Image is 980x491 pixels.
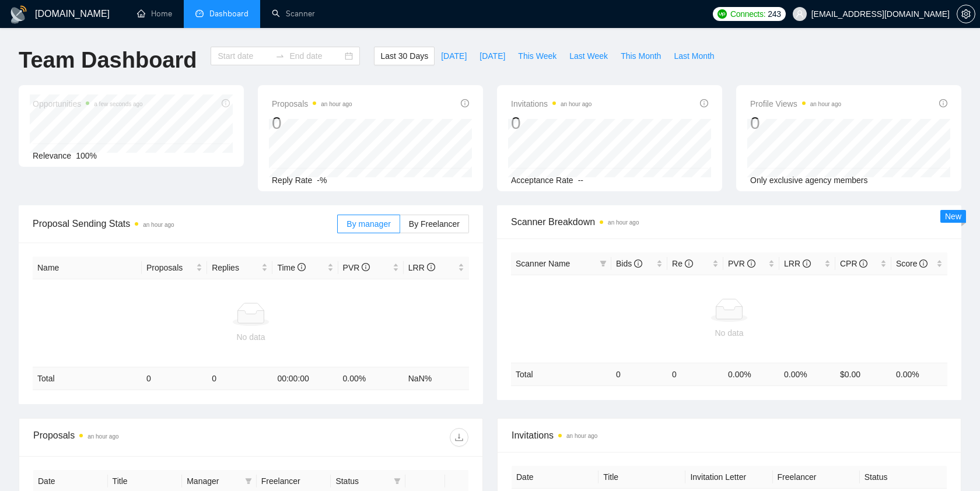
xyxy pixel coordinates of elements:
span: Score [896,259,928,268]
button: Last Week [563,47,614,65]
button: download [450,428,468,447]
td: 0 [207,367,272,390]
span: filter [391,472,403,490]
button: [DATE] [473,47,512,65]
span: Invitations [511,97,591,111]
td: 0 [611,363,667,385]
button: Last Month [667,47,720,65]
span: Only exclusive agency members [750,176,868,185]
span: Replies [212,261,259,274]
span: info-circle [634,259,642,268]
span: Last Month [674,50,714,62]
span: [DATE] [480,50,505,62]
time: an hour ago [87,433,118,440]
time: an hour ago [143,222,174,228]
th: Status [860,466,947,489]
span: filter [243,472,254,490]
span: Acceptance Rate [511,176,573,185]
span: info-circle [461,99,469,107]
span: Last 30 Days [380,50,428,62]
th: Freelancer [773,466,860,489]
div: No data [516,327,943,339]
span: By Freelancer [409,219,460,229]
span: Dashboard [209,9,249,19]
td: 0 [142,367,207,390]
span: Relevance [33,151,71,160]
span: Re [672,259,693,268]
span: info-circle [685,259,693,268]
span: filter [597,255,609,272]
span: Proposal Sending Stats [33,216,337,231]
span: to [275,51,285,61]
span: Connects: [730,8,765,20]
td: 0 [667,363,723,385]
time: an hour ago [810,101,841,107]
span: Profile Views [750,97,841,111]
td: 00:00:00 [272,367,338,390]
span: download [450,433,468,442]
span: 243 [768,8,780,20]
span: info-circle [939,99,947,107]
div: 0 [750,112,841,134]
span: LRR [408,263,435,272]
th: Replies [207,257,272,279]
img: upwork-logo.png [717,9,727,19]
th: Name [33,257,142,279]
button: This Week [512,47,563,65]
a: searchScanner [272,9,315,19]
span: 100% [76,151,97,160]
span: CPR [840,259,867,268]
span: Bids [616,259,642,268]
td: 0.00 % [723,363,779,385]
div: No data [37,331,464,343]
time: an hour ago [561,101,591,107]
span: Scanner Breakdown [511,215,947,229]
span: Scanner Name [516,259,570,268]
span: Proposals [146,261,194,274]
span: -- [578,176,583,185]
span: Manager [187,475,240,488]
td: Total [33,367,142,390]
button: Last 30 Days [374,47,435,65]
a: homeHome [137,9,172,19]
span: filter [394,478,401,485]
span: info-circle [747,259,755,268]
span: setting [957,9,975,19]
span: By manager [346,219,390,229]
time: an hour ago [321,101,352,107]
span: PVR [343,263,370,272]
a: setting [957,9,975,19]
h1: Team Dashboard [19,47,197,74]
span: info-circle [297,263,306,271]
span: Invitations [512,428,947,443]
span: This Month [621,50,661,62]
span: swap-right [275,51,285,61]
span: LRR [784,259,811,268]
span: info-circle [859,259,867,268]
input: Start date [218,50,271,62]
span: This Week [518,50,556,62]
img: logo [9,5,28,24]
span: filter [245,478,252,485]
time: an hour ago [566,433,597,439]
span: info-circle [803,259,811,268]
span: info-circle [427,263,435,271]
button: [DATE] [435,47,473,65]
td: $ 0.00 [835,363,891,385]
th: Title [598,466,685,489]
span: New [945,212,961,221]
span: user [796,10,804,18]
div: Proposals [33,428,251,447]
span: Last Week [569,50,608,62]
span: Status [335,475,389,488]
th: Proposals [142,257,207,279]
th: Invitation Letter [685,466,772,489]
span: dashboard [195,9,204,17]
th: Date [512,466,598,489]
span: info-circle [919,259,928,268]
span: -% [317,176,327,185]
td: Total [511,363,611,385]
span: info-circle [700,99,708,107]
span: [DATE] [441,50,467,62]
span: Reply Rate [272,176,312,185]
